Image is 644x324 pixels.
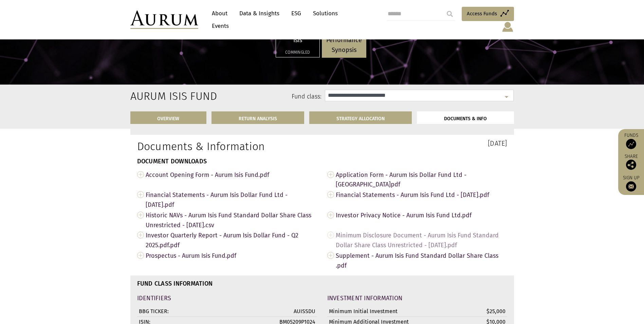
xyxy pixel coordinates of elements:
[327,295,507,301] h4: INVESTMENT INFORMATION
[137,158,207,165] strong: DOCUMENT DOWNLOADS
[236,7,283,20] a: Data & Insights
[137,295,317,301] h4: IDENTIFIERS
[137,280,213,287] strong: FUND CLASS INFORMATION
[196,92,322,101] label: Fund class:
[467,10,497,18] span: Access Funds
[336,210,507,220] span: Investor Privacy Notice - Aurum Isis Fund Ltd.pdf
[137,306,252,317] td: BBG TICKER:
[327,140,507,147] h3: [DATE]
[309,111,412,124] a: STRATEGY ALLOCATION
[622,175,641,192] a: Sign up
[137,140,317,153] h1: Documents & Information
[146,210,317,230] span: Historic NAVs - Aurum Isis Fund Standard Dollar Share Class Unrestricted - [DATE].csv
[622,154,641,170] div: Share
[130,111,207,124] a: OVERVIEW
[626,160,636,170] img: Share this post
[146,190,317,210] span: Financial Statements - Aurum Isis Dollar Fund Ltd - [DATE].pdf
[130,90,186,103] h2: Aurum Isis Fund
[146,230,317,250] span: Investor Quarterly Report - Aurum Isis Dollar Fund - Q2 2025.pdf.pdf
[252,306,317,317] td: AUISSDU
[336,250,507,271] span: Supplement - Aurum Isis Fund Standard Dollar Share Class .pdf
[130,11,198,29] img: Aurum
[501,21,514,33] img: account-icon.svg
[626,139,636,149] img: Access Funds
[626,181,636,192] img: Sign up to our newsletter
[336,230,507,250] span: Minimum Disclosure Document - Aurum Isis Fund Standard Dollar Share Class Unrestricted - [DATE].pdf
[280,50,315,54] h5: Commingled
[336,190,507,200] span: Financial Statements - Aurum Isis Fund Ltd - [DATE].pdf
[462,7,514,21] a: Access Funds
[327,306,442,317] td: Minimum Initial Investment
[211,111,304,124] a: RETURN ANALYSIS
[622,132,641,149] a: Funds
[336,169,507,190] span: Application Form - Aurum Isis Dollar Fund Ltd - [GEOGRAPHIC_DATA]pdf
[442,306,507,317] td: $25,000
[310,7,341,20] a: Solutions
[443,7,457,21] input: Submit
[326,35,362,55] p: Performance Synopsis
[280,35,315,45] p: Isis
[288,7,305,20] a: ESG
[146,169,317,180] span: Account Opening Form - Aurum Isis Fund.pdf
[146,250,317,261] span: Prospectus - Aurum Isis Fund.pdf
[208,20,229,32] a: Events
[208,7,231,20] a: About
